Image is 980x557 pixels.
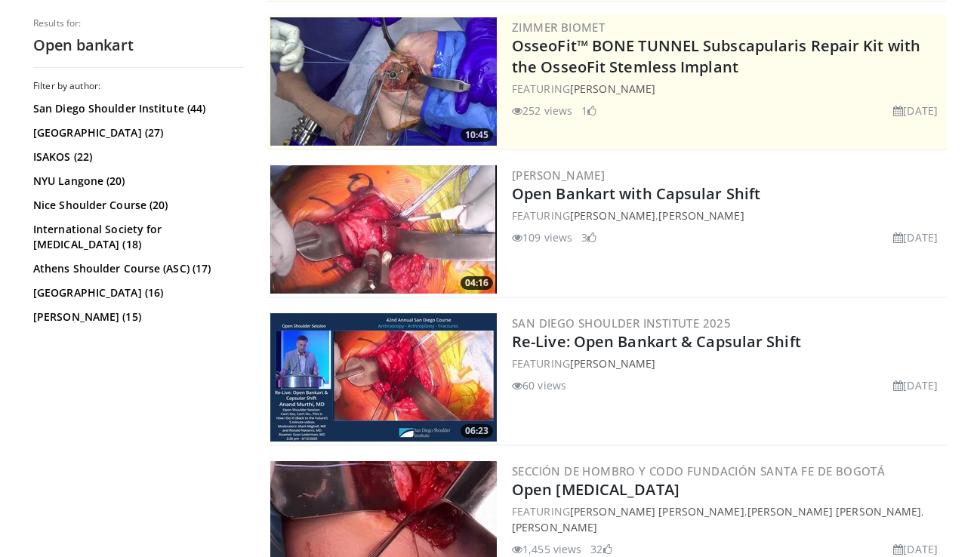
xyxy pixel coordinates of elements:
span: 06:23 [461,424,493,438]
li: 109 views [512,229,572,245]
div: FEATURING , [512,208,944,223]
a: Re-Live: Open Bankart & Capsular Shift [512,331,801,352]
a: [PERSON_NAME] [570,82,655,96]
a: 06:23 [270,313,497,442]
li: 32 [590,541,612,557]
h2: Open bankart [33,35,245,55]
a: [PERSON_NAME] [PERSON_NAME] [747,504,922,519]
a: 04:16 [270,165,497,294]
a: ISAKOS (22) [33,149,241,165]
li: 3 [581,229,596,245]
a: [PERSON_NAME] [570,356,655,371]
img: aaac74ad-d6f9-4c8b-955c-cfb59cf42048.300x170_q85_crop-smart_upscale.jpg [270,313,497,442]
li: 1 [581,103,596,118]
div: FEATURING , , [512,503,944,535]
a: [PERSON_NAME] (15) [33,309,241,325]
a: Athens Shoulder Course (ASC) (17) [33,261,241,276]
li: 1,455 views [512,541,581,557]
img: 2f1af013-60dc-4d4f-a945-c3496bd90c6e.300x170_q85_crop-smart_upscale.jpg [270,17,497,146]
a: Nice Shoulder Course (20) [33,198,241,213]
a: 10:45 [270,17,497,146]
li: [DATE] [893,229,938,245]
a: Zimmer Biomet [512,20,605,35]
li: [DATE] [893,103,938,118]
a: NYU Langone (20) [33,174,241,189]
li: [DATE] [893,541,938,557]
li: 252 views [512,103,572,118]
a: Open Bankart with Capsular Shift [512,183,760,204]
a: [GEOGRAPHIC_DATA] (27) [33,125,241,140]
div: FEATURING [512,81,944,97]
a: [PERSON_NAME] [512,168,605,183]
a: [GEOGRAPHIC_DATA] (16) [33,285,241,300]
a: Open [MEDICAL_DATA] [512,479,680,500]
li: 60 views [512,377,566,393]
a: OsseoFit™ BONE TUNNEL Subscapularis Repair Kit with the OsseoFit Stemless Implant [512,35,920,77]
a: International Society for [MEDICAL_DATA] (18) [33,222,241,252]
li: [DATE] [893,377,938,393]
h3: Filter by author: [33,80,245,92]
a: San Diego Shoulder Institute 2025 [512,315,731,331]
a: [PERSON_NAME] [658,208,744,223]
a: [PERSON_NAME] [512,520,597,534]
p: Results for: [33,17,245,29]
a: [PERSON_NAME] [570,208,655,223]
div: FEATURING [512,355,944,371]
img: 8da3ba5e-a89f-4f6f-bed1-a0be957799f6.300x170_q85_crop-smart_upscale.jpg [270,165,497,294]
a: [PERSON_NAME] [PERSON_NAME] [570,504,744,519]
span: 10:45 [461,128,493,142]
span: 04:16 [461,276,493,290]
a: San Diego Shoulder Institute (44) [33,101,241,116]
a: Sección De Hombro Y Codo Fundación Santa Fe De Bogotá [512,463,885,479]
